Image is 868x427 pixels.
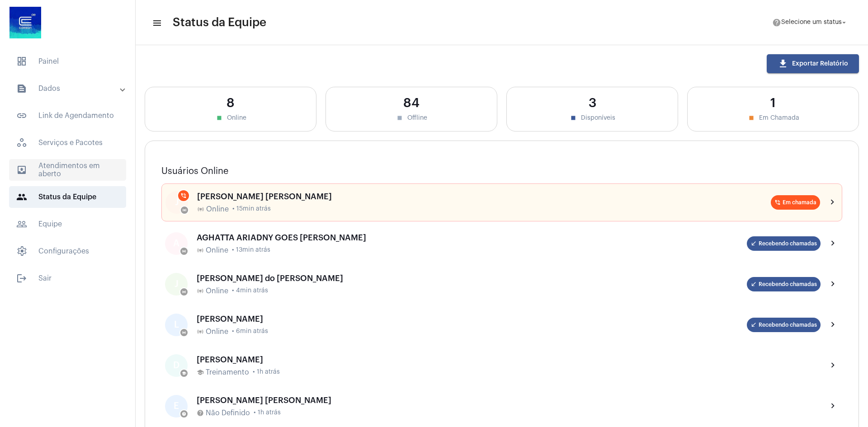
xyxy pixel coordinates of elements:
[16,246,27,257] span: sidenav icon
[9,132,126,154] span: Serviços e Pacotes
[396,114,404,122] mat-icon: stop
[747,277,821,291] mat-chip: Recebendo chamadas
[165,191,188,214] div: J
[197,274,747,283] div: [PERSON_NAME] do [PERSON_NAME]
[182,371,186,375] mat-icon: school
[697,96,849,110] div: 1
[206,205,229,213] span: Online
[9,105,126,127] span: Link de Agendamento
[335,114,488,122] div: Offline
[16,219,27,230] mat-icon: sidenav icon
[182,290,186,294] mat-icon: online_prediction
[215,114,223,122] mat-icon: stop
[197,369,204,376] mat-icon: school
[253,369,280,375] span: • 1h atrás
[165,232,188,255] div: A
[750,322,757,328] mat-icon: call_received
[232,247,270,253] span: • 13min atrás
[771,195,820,210] mat-chip: Em chamada
[750,281,757,287] mat-icon: call_received
[206,409,250,417] span: Não Definido
[165,354,188,377] div: D
[197,233,747,242] div: AGHATTA ARIADNY GOES [PERSON_NAME]
[9,186,126,208] span: Status da Equipe
[254,409,281,416] span: • 1h atrás
[206,368,249,376] span: Treinamento
[173,15,266,30] span: Status da Equipe
[197,409,204,417] mat-icon: help
[152,18,161,28] mat-icon: sidenav icon
[154,114,307,122] div: Online
[9,159,126,181] span: Atendimentos em aberto
[750,240,757,247] mat-icon: call_received
[182,208,187,212] mat-icon: online_prediction
[16,83,121,94] mat-panel-title: Dados
[9,213,126,235] span: Equipe
[828,360,839,371] mat-icon: chevron_right
[516,96,669,110] div: 3
[232,328,268,335] span: • 6min atrás
[747,236,821,251] mat-chip: Recebendo chamadas
[16,56,27,67] span: sidenav icon
[767,14,854,32] button: Selecione um status
[747,114,755,122] mat-icon: stop
[197,396,821,405] div: [PERSON_NAME] [PERSON_NAME]
[197,206,204,213] mat-icon: online_prediction
[16,137,27,148] span: sidenav icon
[206,246,228,254] span: Online
[767,54,859,73] button: Exportar Relatório
[16,273,27,284] mat-icon: sidenav icon
[828,401,839,412] mat-icon: chevron_right
[772,18,781,27] mat-icon: help
[569,114,577,122] mat-icon: stop
[747,318,821,332] mat-chip: Recebendo chamadas
[165,314,188,336] div: L
[778,58,788,69] mat-icon: download
[774,199,781,206] mat-icon: phone_in_talk
[154,96,307,110] div: 8
[828,238,839,249] mat-icon: chevron_right
[697,114,849,122] div: Em Chamada
[828,319,839,330] mat-icon: chevron_right
[16,164,27,175] mat-icon: sidenav icon
[182,412,186,416] mat-icon: help
[197,192,771,201] div: [PERSON_NAME] [PERSON_NAME]
[16,83,27,94] mat-icon: sidenav icon
[180,192,187,199] mat-icon: phone_in_talk
[781,19,842,26] span: Selecione um status
[232,287,268,294] span: • 4min atrás
[197,287,204,295] mat-icon: online_prediction
[5,78,135,99] mat-expansion-panel-header: sidenav iconDados
[197,355,821,364] div: [PERSON_NAME]
[335,96,488,110] div: 84
[197,314,747,324] div: [PERSON_NAME]
[840,19,848,27] mat-icon: arrow_drop_down
[206,287,228,295] span: Online
[827,197,838,208] mat-icon: chevron_right
[165,273,188,296] div: J
[182,330,186,335] mat-icon: online_prediction
[206,328,228,336] span: Online
[778,61,848,67] span: Exportar Relatório
[197,247,204,254] mat-icon: online_prediction
[516,114,669,122] div: Disponíveis
[9,267,126,289] span: Sair
[16,110,27,121] mat-icon: sidenav icon
[182,249,186,253] mat-icon: online_prediction
[16,192,27,202] mat-icon: sidenav icon
[197,328,204,335] mat-icon: online_prediction
[165,395,188,418] div: E
[9,51,126,72] span: Painel
[828,279,839,290] mat-icon: chevron_right
[9,240,126,262] span: Configurações
[7,5,43,41] img: d4669ae0-8c07-2337-4f67-34b0df7f5ae4.jpeg
[232,206,271,212] span: • 15min atrás
[161,166,842,176] h3: Usuários Online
